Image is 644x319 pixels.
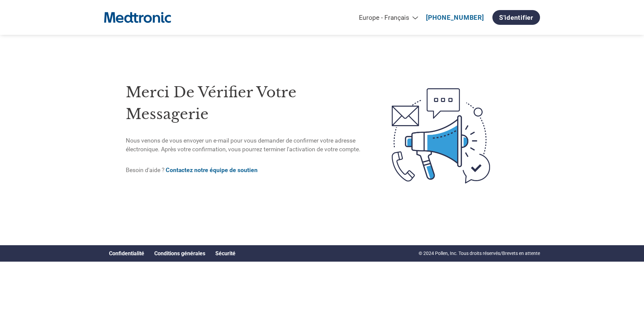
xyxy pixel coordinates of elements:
img: open-email [364,76,518,196]
p: © 2024 Pollen, Inc. Tous droits réservés/Brevets en attente [419,250,540,257]
a: Sécurité [215,250,235,257]
a: S'identifier [492,10,540,25]
h1: Merci de vérifier votre messagerie [126,82,364,125]
a: Confidentialité [109,250,144,257]
p: Nous venons de vous envoyer un e-mail pour vous demander de confirmer votre adresse électronique.... [126,136,364,154]
a: Conditions générales [154,250,205,257]
a: [PHONE_NUMBER] [426,14,484,21]
a: Contactez notre équipe de soutien [166,167,258,173]
p: Besoin d'aide ? [126,166,364,174]
img: Medtronic [104,8,171,27]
